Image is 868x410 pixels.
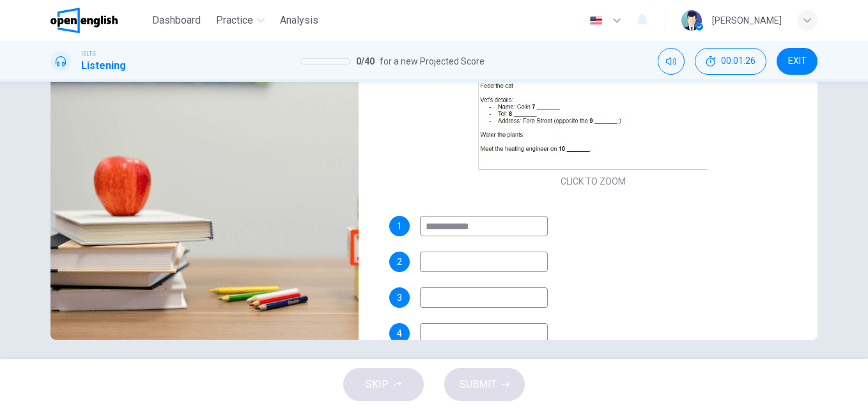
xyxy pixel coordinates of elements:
[81,58,126,73] h1: Listening
[588,16,604,26] img: en
[397,257,402,266] span: 2
[50,8,118,33] img: OpenEnglish logo
[397,222,402,231] span: 1
[380,54,484,69] span: for a new Projected Score
[216,13,253,28] span: Practice
[81,49,96,58] span: IELTS
[211,9,270,32] button: Practice
[788,56,807,66] span: EXIT
[777,48,818,75] button: EXIT
[695,48,766,75] div: Hide
[152,13,201,28] span: Dashboard
[397,293,402,302] span: 3
[50,29,359,340] img: Upcoming Travel
[280,13,318,28] span: Analysis
[695,48,766,75] button: 00:01:26
[50,8,147,33] a: OpenEnglish logo
[147,9,206,32] button: Dashboard
[397,329,402,338] span: 4
[712,13,782,28] div: [PERSON_NAME]
[275,9,323,32] button: Analysis
[721,56,756,66] span: 00:01:26
[658,48,685,75] div: Mute
[356,54,375,69] span: 0 / 40
[681,10,702,31] img: Profile picture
